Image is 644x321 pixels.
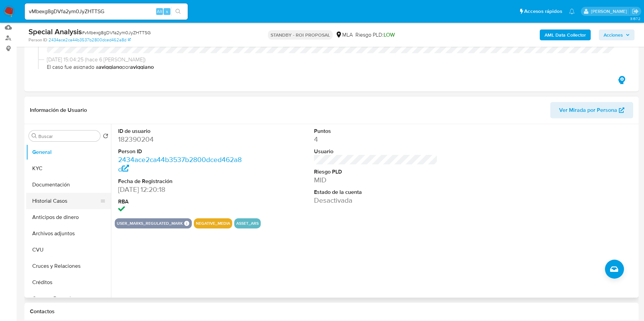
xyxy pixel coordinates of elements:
[29,37,47,43] b: Person ID
[314,188,438,196] dt: Estado de la cuenta
[604,29,623,40] span: Acciones
[569,8,575,14] a: Notificaciones
[545,29,586,40] b: AML Data Collector
[26,160,111,177] button: KYC
[26,274,111,290] button: Créditos
[591,8,629,15] p: gustavo.deseta@mercadolibre.com
[118,185,242,194] dd: [DATE] 12:20:18
[26,144,111,160] button: General
[98,63,122,71] b: aviggiano
[29,26,82,37] b: Special Analysis
[559,102,617,118] span: Ver Mirada por Persona
[314,148,438,155] dt: Usuario
[26,258,111,274] button: Cruces y Relaciones
[26,177,111,193] button: Documentación
[630,16,641,21] span: 3.157.2
[26,290,111,307] button: Cuentas Bancarias
[38,133,97,139] input: Buscar
[118,127,242,135] dt: ID de usuario
[30,107,87,114] h1: Información de Usuario
[26,193,106,209] button: Historial Casos
[314,175,438,185] dd: MID
[117,222,183,225] button: user_marks_regulated_mark
[30,308,633,315] h1: Contactos
[166,8,168,15] span: s
[118,155,242,174] a: 2434ace2ca44b3537b2800dced462a8d
[599,29,634,40] button: Acciones
[26,209,111,225] button: Anticipos de dinero
[196,222,230,225] button: negative_media
[314,196,438,205] dd: Desactivada
[49,37,131,43] a: 2434ace2ca44b3537b2800dced462a8d
[47,56,622,63] span: [DATE] 15:04:25 (hace 6 [PERSON_NAME])
[384,31,395,39] span: LOW
[118,178,242,185] dt: Fecha de Registración
[47,63,622,71] span: El caso fue asignado a por
[171,7,185,16] button: search-icon
[157,8,162,15] span: Alt
[540,29,591,40] button: AML Data Collector
[355,31,395,39] span: Riesgo PLD:
[268,30,333,40] p: STANDBY - ROI PROPOSAL
[314,127,438,135] dt: Puntos
[118,135,242,144] dd: 182390204
[118,148,242,155] dt: Person ID
[118,198,242,205] dt: RBA
[103,133,108,141] button: Volver al orden por defecto
[236,222,259,225] button: asset_ars
[82,29,151,36] span: # vMbexg8gDVfa2ym0JyZHTTSG
[26,225,111,242] button: Archivos adjuntos
[314,135,438,144] dd: 4
[335,31,353,39] div: MLA
[524,8,562,15] span: Accesos rápidos
[26,242,111,258] button: CVU
[550,102,633,118] button: Ver Mirada por Persona
[314,168,438,176] dt: Riesgo PLD
[25,7,188,16] input: Buscar usuario o caso...
[130,63,154,71] b: aviggiano
[632,8,639,15] a: Salir
[32,133,37,139] button: Buscar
